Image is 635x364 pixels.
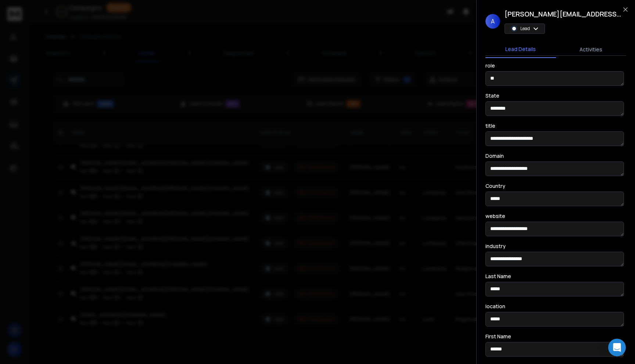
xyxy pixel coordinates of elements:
[485,93,499,98] label: State
[485,244,506,249] label: industry
[608,339,626,356] div: Open Intercom Messenger
[485,274,511,279] label: Last Name
[485,123,495,128] label: title
[505,9,622,19] h1: [PERSON_NAME][EMAIL_ADDRESS][PERSON_NAME][DOMAIN_NAME]
[556,41,627,58] button: Activities
[485,183,505,189] label: Country
[485,63,495,68] label: role
[485,14,500,29] span: A
[485,304,505,309] label: location
[485,41,556,58] button: Lead Details
[485,334,511,339] label: First Name
[485,214,505,219] label: website
[520,26,530,32] p: Lead
[485,153,504,159] label: Domain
